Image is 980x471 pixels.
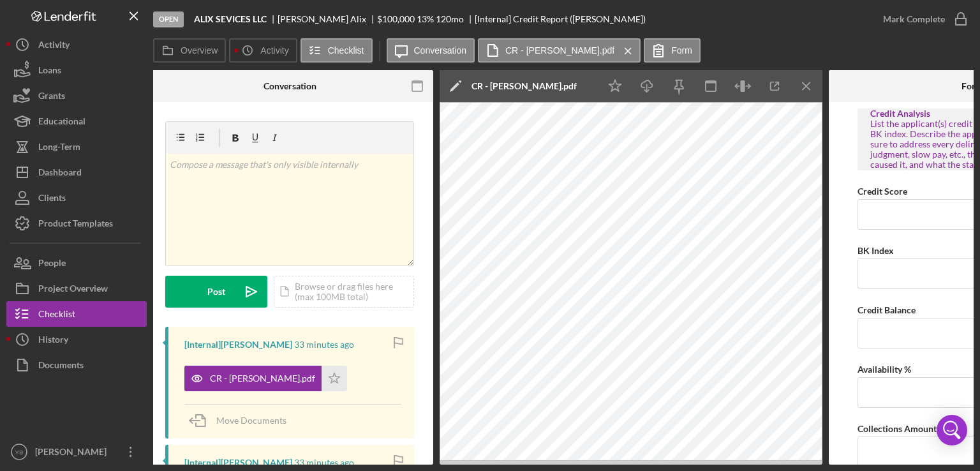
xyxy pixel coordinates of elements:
[671,45,692,56] label: Form
[377,13,415,24] span: $100,000
[278,14,377,24] div: [PERSON_NAME] Alix
[153,38,226,63] button: Overview
[32,439,115,468] div: [PERSON_NAME]
[38,108,85,137] div: Educational
[38,32,70,61] div: Activity
[883,6,945,32] div: Mark Complete
[6,185,147,211] button: Clients
[184,366,347,391] button: CR - [PERSON_NAME].pdf
[165,276,267,308] button: Post
[301,38,373,63] button: Checklist
[207,276,225,308] div: Post
[38,211,113,239] div: Product Templates
[857,304,916,315] label: Credit Balance
[937,415,967,445] div: Open Intercom Messenger
[6,439,147,465] button: YB[PERSON_NAME]
[294,458,354,468] time: 2025-09-29 16:08
[478,38,641,63] button: CR - [PERSON_NAME].pdf
[870,6,974,32] button: Mark Complete
[471,81,577,91] div: CR - [PERSON_NAME].pdf
[6,352,147,378] button: Documents
[38,327,68,355] div: History
[294,340,354,350] time: 2025-09-29 16:09
[38,301,75,330] div: Checklist
[184,405,299,437] button: Move Documents
[436,14,464,24] div: 120 mo
[38,352,84,381] div: Documents
[6,211,147,236] button: Product Templates
[6,250,147,276] button: People
[6,57,147,83] button: Loans
[857,186,907,197] label: Credit Score
[181,45,218,56] label: Overview
[210,373,315,384] div: CR - [PERSON_NAME].pdf
[38,250,66,279] div: People
[6,134,147,160] button: Long-Term
[264,81,316,91] div: Conversation
[260,45,288,56] label: Activity
[414,45,467,56] label: Conversation
[38,185,66,214] div: Clients
[857,423,937,434] label: Collections Amount
[6,83,147,108] button: Grants
[387,38,475,63] button: Conversation
[184,458,292,468] div: [Internal] [PERSON_NAME]
[6,160,147,185] button: Dashboard
[38,134,80,163] div: Long-Term
[6,327,147,352] button: History
[6,276,147,301] button: Project Overview
[229,38,297,63] button: Activity
[857,245,894,256] label: BK Index
[6,32,147,57] button: Activity
[38,57,61,86] div: Loans
[857,364,911,375] label: Availability %
[644,38,701,63] button: Form
[417,14,434,24] div: 13 %
[505,45,614,56] label: CR - [PERSON_NAME].pdf
[38,160,82,188] div: Dashboard
[184,340,292,350] div: [Internal] [PERSON_NAME]
[328,45,364,56] label: Checklist
[6,108,147,134] button: Educational
[153,11,184,27] div: Open
[38,276,108,304] div: Project Overview
[38,83,65,112] div: Grants
[216,415,286,426] span: Move Documents
[6,301,147,327] button: Checklist
[15,449,24,456] text: YB
[475,14,646,24] div: [Internal] Credit Report ([PERSON_NAME])
[194,14,267,24] b: ALIX SEVICES LLC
